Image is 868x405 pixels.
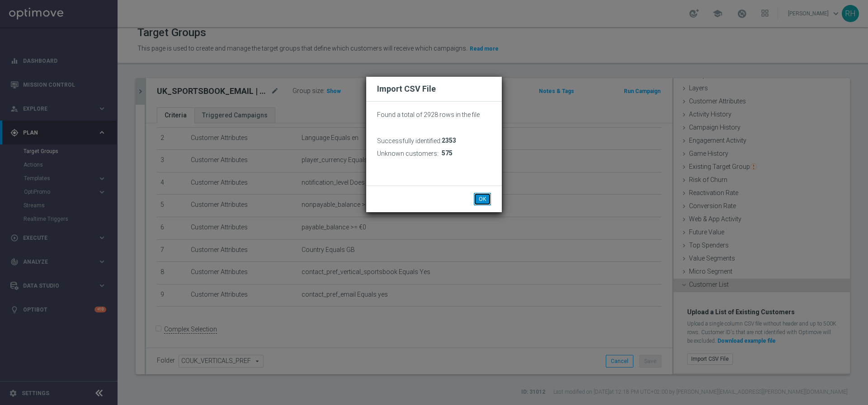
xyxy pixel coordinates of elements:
h3: Unknown customers: [377,149,439,158]
h2: Import CSV File [377,84,491,94]
button: OK [474,193,491,205]
h3: Successfully identified: [377,137,442,145]
span: 2353 [442,137,456,144]
p: Found a total of 2928 rows in the file [377,111,491,119]
span: 575 [442,149,453,157]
